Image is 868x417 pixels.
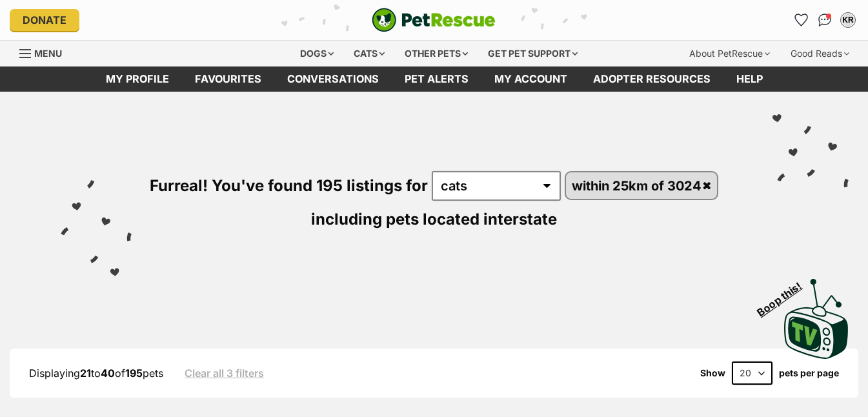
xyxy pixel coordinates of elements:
button: My account [838,10,858,30]
a: Donate [10,9,79,31]
a: Boop this! [784,267,849,361]
a: within 25km of 3024 [566,172,718,199]
a: Help [723,66,776,92]
strong: 40 [101,367,115,380]
div: Dogs [291,41,343,66]
label: pets per page [779,368,839,378]
div: KR [842,14,854,26]
div: Get pet support [479,41,587,66]
span: Displaying to of pets [29,367,163,380]
div: About PetRescue [680,41,779,66]
a: My profile [93,66,182,92]
a: Clear all 3 filters [185,367,264,379]
span: including pets located interstate [311,210,557,229]
span: Furreal! You've found 195 listings for [150,176,428,195]
span: Boop this! [755,272,814,318]
div: Cats [345,41,394,66]
img: logo-cat-932fe2b9b8326f06289b0f2fb663e598f794de774fb13d1741a6617ecf9a85b4.svg [372,8,496,32]
a: My account [481,66,580,92]
div: Other pets [396,41,477,66]
a: Adopter resources [580,66,723,92]
ul: Account quick links [791,10,858,30]
a: PetRescue [372,8,496,32]
img: PetRescue TV logo [784,279,849,359]
span: Show [700,368,725,378]
strong: 195 [125,367,143,380]
div: Good Reads [782,41,858,66]
a: conversations [274,66,392,92]
a: Pet alerts [392,66,481,92]
strong: 21 [80,367,91,380]
a: Menu [19,41,71,64]
span: Menu [34,48,62,59]
img: chat-41dd97257d64d25036548639549fe6c8038ab92f7586957e7f3b1b290dea8141.svg [818,14,832,26]
a: Favourites [182,66,274,92]
a: Conversations [814,10,835,30]
a: Favourites [791,10,812,30]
